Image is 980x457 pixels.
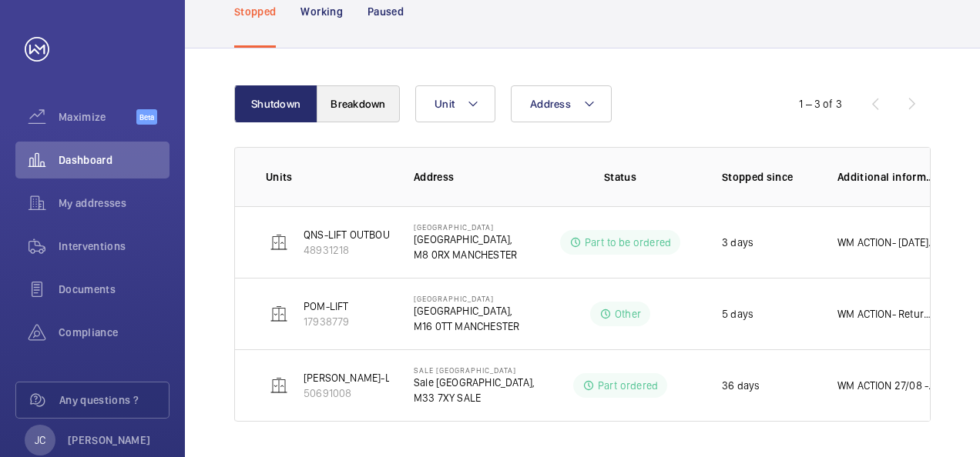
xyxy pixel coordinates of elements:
p: Status [554,169,686,185]
span: Unit [435,98,455,110]
span: Address [530,98,571,110]
p: POM-LIFT [304,299,349,314]
p: Other [615,306,641,322]
p: Units [266,169,389,185]
span: Maximize [59,109,136,125]
p: WM ACTION- [DATE] Souring parts. Engineer attended [DATE] Replacement parts required [837,235,936,250]
p: M8 0RX MANCHESTER [414,247,517,262]
button: Shutdown [234,85,317,122]
p: [PERSON_NAME]-LIFT [304,370,404,385]
p: [GEOGRAPHIC_DATA], [414,303,519,319]
span: My addresses [59,195,169,211]
p: WM ACTION- Return visit with another tool. ETA to be confirmed. [DATE] [837,306,936,322]
p: Address [414,169,543,185]
p: WM ACTION 27/08 - ETA for receipt of parts w/c [DATE] [837,378,936,393]
span: Any questions ? [59,392,169,408]
p: Sale [GEOGRAPHIC_DATA] [414,365,535,375]
p: Stopped since [722,169,813,185]
button: Unit [415,85,495,122]
p: 3 days [722,235,753,250]
span: Beta [136,109,157,125]
p: [GEOGRAPHIC_DATA] [414,222,517,232]
span: Dashboard [59,152,169,168]
p: 17938779 [304,314,349,329]
span: Documents [59,282,169,297]
button: Address [511,85,612,122]
img: elevator.svg [270,305,288,323]
p: QNS-LIFT OUTBOUND [304,227,404,242]
img: elevator.svg [270,233,288,252]
img: elevator.svg [270,376,288,395]
button: Breakdown [317,85,400,122]
p: [GEOGRAPHIC_DATA], [414,232,517,247]
p: 36 days [722,378,760,393]
p: Part to be ordered [585,235,671,250]
p: Additional information [837,169,936,185]
p: Sale [GEOGRAPHIC_DATA], [414,375,535,390]
p: [GEOGRAPHIC_DATA] [414,294,519,303]
p: Stopped [234,4,276,19]
div: 1 – 3 of 3 [799,96,842,112]
p: Working [300,4,342,19]
p: M16 0TT MANCHESTER [414,319,519,334]
span: Interventions [59,239,169,254]
p: JC [35,432,45,448]
p: Part ordered [598,378,658,393]
p: Paused [367,4,404,19]
p: 48931218 [304,242,404,258]
p: [PERSON_NAME] [68,432,151,448]
p: M33 7XY SALE [414,390,535,405]
p: 50691008 [304,385,404,401]
span: Compliance [59,325,169,340]
p: 5 days [722,306,753,322]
